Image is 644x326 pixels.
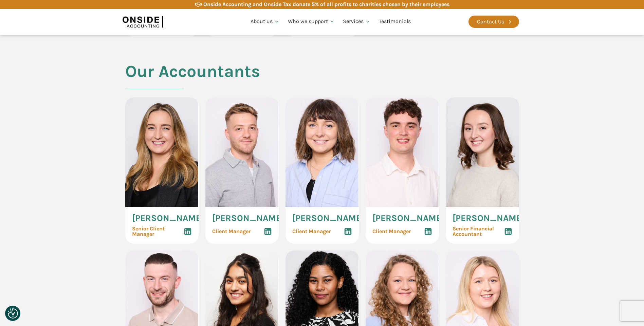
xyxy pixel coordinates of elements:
a: Who we support [284,10,339,33]
span: Client Manager [212,229,251,234]
span: [PERSON_NAME] [372,214,444,223]
span: [PERSON_NAME] [212,214,284,223]
span: Senior Financial Accountant [453,226,504,237]
a: Testimonials [375,10,415,33]
span: [PERSON_NAME] [132,214,204,223]
img: Revisit consent button [8,308,18,319]
div: Contact Us [477,17,504,26]
button: Consent Preferences [8,308,18,319]
span: Client Manager [292,229,331,234]
a: Services [339,10,375,33]
span: Client Manager [372,229,411,234]
span: [PERSON_NAME] [292,214,364,223]
span: [PERSON_NAME] [453,214,525,223]
h2: Our Accountants [125,62,260,97]
a: About us [246,10,284,33]
img: Onside Accounting [123,14,163,29]
a: Contact Us [468,16,519,28]
span: Senior Client Manager [132,226,184,237]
